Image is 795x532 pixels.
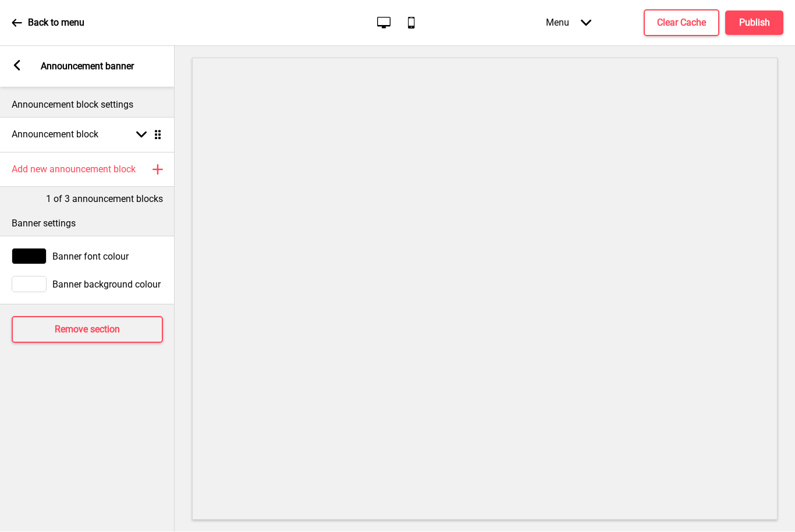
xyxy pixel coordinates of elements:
[52,279,161,290] span: Banner background colour
[657,17,706,30] h4: Clear Cache
[12,164,136,176] h4: Add new announcement block
[12,99,163,112] p: Announcement block settings
[12,249,163,265] div: Banner font colour
[41,61,134,73] p: Announcement banner
[534,6,603,40] div: Menu
[12,129,98,141] h4: Announcement block
[12,8,84,39] a: Back to menu
[55,324,120,336] h4: Remove section
[52,251,129,263] span: Banner font colour
[12,218,163,230] p: Banner settings
[46,193,163,206] p: 1 of 3 announcement blocks
[28,17,84,30] p: Back to menu
[725,11,783,36] button: Publish
[12,276,163,293] div: Banner background colour
[644,10,719,37] button: Clear Cache
[739,17,770,30] h4: Publish
[12,317,163,343] button: Remove section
